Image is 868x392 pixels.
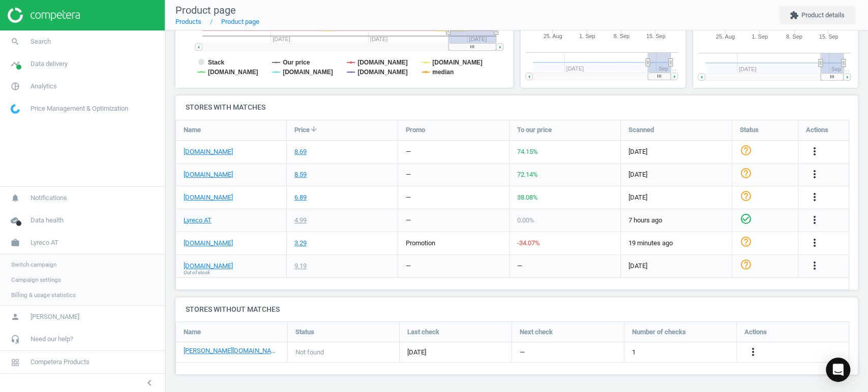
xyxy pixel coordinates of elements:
img: wGWNvw8QSZomAAAAABJRU5ErkJggg== [11,104,20,114]
div: 4.99 [294,216,307,225]
tspan: [DOMAIN_NAME] [357,69,408,76]
span: 74.15 % [517,148,538,155]
span: Out of stock [184,269,210,276]
button: more_vert [809,145,821,158]
span: Data delivery [31,59,68,69]
i: more_vert [809,191,821,203]
tspan: 15. Sep [646,34,666,40]
span: Search [31,37,51,46]
i: more_vert [809,214,821,226]
span: promotion [406,239,435,247]
tspan: Sep '… [659,66,677,72]
span: — [520,348,525,357]
span: Price [294,125,310,135]
i: more_vert [809,259,821,272]
div: — [406,193,411,202]
div: — [517,262,522,271]
i: more_vert [747,346,759,358]
span: Campaign settings [11,276,61,284]
span: 38.08 % [517,193,538,201]
span: Last check [407,328,439,337]
button: more_vert [809,259,821,273]
i: person [6,307,25,326]
span: 7 hours ago [628,216,724,225]
i: more_vert [809,168,821,180]
span: Actions [806,125,828,135]
span: -34.07 % [517,239,540,247]
span: 19 minutes ago [628,239,724,248]
a: Lyreco AT [184,216,212,225]
i: help_outline [740,236,752,248]
div: — [406,262,411,271]
img: ajHJNr6hYgQAAAAASUVORK5CYII= [8,8,80,23]
span: Not found [295,348,324,357]
div: — [406,216,411,225]
i: cloud_done [6,211,25,230]
span: Analytics [31,82,57,91]
i: more_vert [809,145,821,157]
tspan: median [432,69,454,76]
i: help_outline [740,190,752,202]
button: extensionProduct details [779,6,855,24]
i: search [6,32,25,51]
i: chevron_left [143,377,156,389]
span: 0.00 % [517,216,534,224]
span: Notifications [31,193,67,203]
span: Name [184,328,201,337]
span: Next check [520,328,553,337]
span: 72.14 % [517,171,538,178]
tspan: 15. Sep [819,34,838,40]
a: [DOMAIN_NAME] [184,170,233,179]
tspan: 1. Sep [579,34,595,40]
span: 1 [632,348,636,357]
div: — [406,147,411,156]
i: headset_mic [6,330,25,349]
a: [DOMAIN_NAME] [184,239,233,248]
a: Product page [221,18,259,25]
span: Scanned [628,125,654,135]
a: Products [175,18,201,25]
span: Promo [406,125,425,135]
button: more_vert [809,214,821,227]
h4: Stores without matches [175,298,858,321]
div: — [406,170,411,179]
span: [DATE] [628,170,724,179]
span: Price Management & Optimization [31,104,128,113]
span: Switch campaign [11,260,56,269]
a: [DOMAIN_NAME] [184,262,233,271]
tspan: 8. Sep [786,34,802,40]
tspan: 8. Sep [613,34,630,40]
button: chevron_left [137,376,162,389]
i: help_outline [740,167,752,179]
i: notifications [6,188,25,208]
tspan: [DOMAIN_NAME] [283,69,333,76]
div: 9.19 [294,262,307,271]
a: [DOMAIN_NAME] [184,193,233,202]
button: more_vert [809,191,821,204]
i: work [6,233,25,252]
span: [DATE] [628,262,724,271]
a: [DOMAIN_NAME] [184,147,233,156]
tspan: 25. Aug [715,34,734,40]
button: more_vert [747,346,759,359]
a: [PERSON_NAME][DOMAIN_NAME] [184,346,280,355]
span: Number of checks [632,328,686,337]
span: To our price [517,125,552,135]
span: Need our help? [31,335,73,344]
span: Product page [175,4,236,16]
tspan: [DOMAIN_NAME] [208,69,258,76]
i: check_circle_outline [740,213,752,225]
span: Lyreco AT [31,238,58,247]
span: [DATE] [628,193,724,202]
tspan: [DOMAIN_NAME] [432,59,483,66]
span: Competera Products [31,357,89,367]
i: more_vert [809,237,821,249]
button: more_vert [809,168,821,181]
tspan: 25. Aug [543,34,562,40]
i: extension [790,11,799,20]
span: [PERSON_NAME] [31,312,79,321]
i: help_outline [740,144,752,156]
i: timeline [6,54,25,74]
button: more_vert [809,237,821,250]
tspan: Sep '… [831,66,849,72]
